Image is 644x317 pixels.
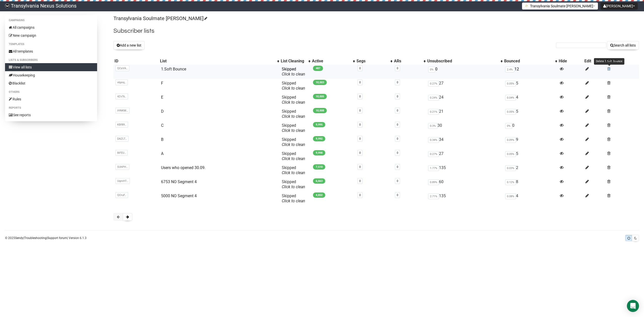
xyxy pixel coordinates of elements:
[313,136,325,141] span: 9,992
[505,81,516,87] span: 0.05%
[5,63,97,71] a: View all lists
[282,151,305,161] span: Skipped
[5,105,97,111] li: Reports
[558,58,583,65] th: Hide: No sort applied, sorting is disabled
[426,177,503,191] td: 60
[397,95,398,98] a: 0
[503,79,557,93] td: 5
[15,236,23,240] a: Sendy
[313,178,325,184] span: 6,663
[5,111,97,119] a: See reports
[5,47,97,55] a: All templates
[311,58,355,65] th: Active: No sort applied, activate to apply an ascending sort
[313,122,325,127] span: 9,995
[397,137,398,140] a: 0
[426,135,503,149] td: 34
[282,100,305,105] a: Click to clean
[426,121,503,135] td: 30
[394,59,421,64] div: ARs
[503,65,557,79] td: 12
[428,67,435,72] span: 0%
[503,107,557,121] td: 5
[426,93,503,107] td: 24
[47,236,67,240] a: Support forum
[600,3,638,10] button: [PERSON_NAME]
[428,151,439,157] span: 0.27%
[355,58,393,65] th: Segs: No sort applied, activate to apply an ascending sort
[313,80,327,85] span: 10,003
[428,193,439,199] span: 2.71%
[113,58,159,65] th: ID: No sort applied, sorting is disabled
[503,135,557,149] td: 9
[282,199,305,203] a: Click to clean
[313,192,325,198] span: 4,852
[503,191,557,206] td: 4
[503,58,557,65] th: Bounced: No sort applied, activate to apply an ascending sort
[5,95,97,103] a: Rules
[5,23,97,31] a: All campaigns
[359,165,361,169] a: 0
[428,123,437,129] span: 0.3%
[282,109,305,119] span: Skipped
[160,59,275,64] div: List
[359,67,361,70] a: 0
[282,95,305,105] span: Skipped
[280,58,311,65] th: List Cleaning: No sort applied, activate to apply an ascending sort
[503,121,557,135] td: 0
[113,26,639,35] h2: Subscriber lists
[426,107,503,121] td: 21
[505,151,516,157] span: 0.05%
[282,142,305,147] a: Click to clean
[161,81,163,86] a: F
[282,179,305,189] span: Skipped
[583,58,605,65] th: Edit: No sort applied, sorting is disabled
[504,59,552,64] div: Bounced
[161,193,197,198] a: 5000 NO Segment 4
[113,15,207,21] a: Transylvania Soulmate [PERSON_NAME]
[505,165,516,171] span: 0.03%
[505,95,516,101] span: 0.04%
[505,67,514,72] span: 2.4%
[161,151,164,156] a: A
[161,109,164,114] a: D
[505,109,516,115] span: 0.05%
[161,123,164,128] a: C
[503,93,557,107] td: 4
[428,179,439,185] span: 0.89%
[584,59,604,64] div: Edit
[359,109,361,112] a: 0
[397,81,398,84] a: 0
[359,193,361,197] a: 0
[505,123,512,129] span: 0%
[161,179,197,184] a: 6753 NO Segment 4
[503,149,557,163] td: 5
[115,150,128,156] span: 8iFEU..
[115,108,130,113] span: iHNKM..
[282,193,305,203] span: Skipped
[115,178,130,184] span: UqmHT..
[426,149,503,163] td: 27
[359,123,361,126] a: 0
[428,81,439,87] span: 0.27%
[525,4,529,8] img: 1.png
[505,193,516,199] span: 0.08%
[426,191,503,206] td: 135
[282,184,305,189] a: Click to clean
[282,81,305,91] span: Skipped
[359,137,361,140] a: 0
[5,235,87,241] p: © 2025 | | | Version 6.1.3
[5,71,97,79] a: Housekeeping
[282,128,305,133] a: Click to clean
[397,151,398,154] a: 0
[397,109,398,112] a: 0
[115,136,129,142] span: DAZLT..
[426,163,503,177] td: 135
[282,114,305,119] a: Click to clean
[393,58,426,65] th: ARs: No sort applied, activate to apply an ascending sort
[5,17,97,23] li: Campaigns
[313,94,327,99] span: 10,005
[313,150,325,155] span: 9,998
[115,192,128,198] span: QCruF..
[282,67,305,76] span: Skipped
[5,57,97,63] li: Lists & subscribers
